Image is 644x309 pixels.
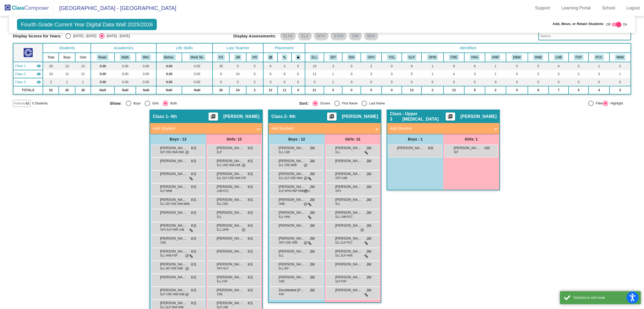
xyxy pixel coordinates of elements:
td: 0.00 [156,78,182,86]
td: 0 [342,78,361,86]
td: TOTALS [13,86,43,94]
td: 5 [528,62,549,70]
td: 0 [485,78,506,86]
mat-icon: visibility [37,80,41,84]
td: 0 [213,70,230,78]
td: 24 [229,86,246,94]
a: School [598,4,619,12]
button: GPV [366,54,376,60]
td: 0.00 [91,62,115,70]
span: [PERSON_NAME] [PERSON_NAME] [217,184,244,189]
mat-expansion-panel-header: Add Student [150,123,262,134]
td: 26 [59,86,75,94]
div: Girls: 1 [443,134,499,145]
div: Both [168,101,177,106]
td: 26 [75,86,91,94]
button: KS [217,54,225,60]
td: 5 [402,70,421,78]
th: High Needs Academic [464,53,485,62]
td: Karrie Reinhardt - Upper Autism [13,78,43,86]
span: On [623,22,627,27]
td: 4 [588,86,609,94]
td: NaN [156,86,182,94]
button: DPW [427,54,438,60]
td: 13 [59,62,75,70]
td: 0.00 [91,70,115,78]
mat-chip: BER [364,32,378,40]
td: 11 [305,70,324,78]
td: 9 [444,62,464,70]
td: 0.00 [136,70,156,78]
td: 2 [485,86,506,94]
td: 0 [528,78,549,86]
mat-icon: visibility [37,64,41,68]
mat-chip: DIB [349,32,362,40]
td: 0.00 [182,70,213,78]
th: English Language Learner [305,53,324,62]
td: Krista Stahlheber - 4th [13,62,43,70]
td: 0 [292,62,305,70]
span: ELL CRE HNA LNB [217,163,240,167]
span: [PERSON_NAME] [335,184,362,189]
mat-panel-title: Add Student [271,125,372,132]
div: First Name [340,101,358,106]
a: Support [531,4,555,12]
mat-expansion-panel-header: Add Student [387,123,499,134]
td: 2 [569,70,588,78]
a: Logout [622,4,644,12]
div: Highlight [608,101,623,106]
td: 0 [382,78,402,86]
td: 1 [485,70,506,78]
td: 0 [292,78,305,86]
td: 1 [324,78,342,86]
div: Boys : 13 [150,134,206,145]
span: JM [366,158,371,164]
span: [PERSON_NAME] [335,158,362,164]
td: 0.00 [156,62,182,70]
td: 8 [402,62,421,70]
span: 0 Students [32,101,48,106]
span: Class 2 [15,72,26,76]
td: NaN [182,86,213,94]
td: 52 [43,86,59,94]
td: 0.00 [136,62,156,70]
th: Placement [263,43,305,53]
td: 26 [43,62,59,70]
th: Karrie Reinhardt [246,53,264,62]
button: DBW [512,54,522,60]
td: 13 [402,86,421,94]
div: Girls: 12 [325,134,381,145]
span: KS [191,171,196,177]
th: Julian Marchesano [229,53,246,62]
th: Focal Scholar Program [569,53,588,62]
span: GPV LNB [335,176,347,180]
span: [PERSON_NAME] [335,171,362,177]
td: 13 [444,86,464,94]
button: IEP [329,54,337,60]
span: KS [191,158,196,164]
span: - Upper [MEDICAL_DATA] [402,111,446,122]
span: KS [191,184,196,190]
button: JM [234,54,242,60]
mat-icon: visibility_off [25,101,30,106]
td: 0.00 [91,78,115,86]
div: Last Name [367,101,385,106]
td: 0 [464,78,485,86]
div: Boys : 12 [269,134,325,145]
button: Print Students Details [446,113,455,121]
span: [PERSON_NAME] [461,114,497,119]
td: 0 [549,78,569,86]
span: Class 1 [15,64,26,68]
td: 0 [610,78,631,86]
span: [GEOGRAPHIC_DATA] - [GEOGRAPHIC_DATA] [54,4,176,12]
td: 2 [43,78,59,86]
span: do_not_disturb_alt [304,163,307,168]
th: Students [43,43,91,53]
span: KR [428,145,433,151]
td: 0 [382,86,402,94]
span: do_not_disturb_alt [304,176,307,181]
div: Girls: 13 [206,134,262,145]
td: 1 [324,70,342,78]
td: 4 [444,70,464,78]
td: 3 [464,70,485,78]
